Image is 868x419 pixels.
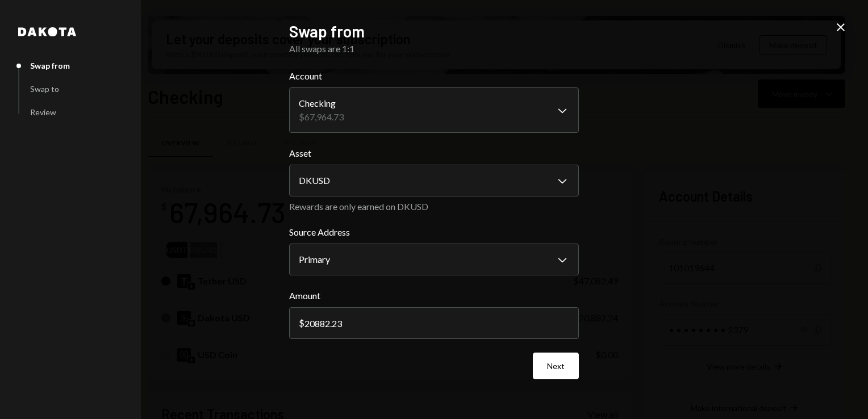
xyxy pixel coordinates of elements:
div: All swaps are 1:1 [289,42,579,56]
h2: Swap from [289,20,579,43]
input: 0.00 [289,307,579,339]
button: Asset [289,165,579,196]
div: Swap to [30,84,59,94]
button: Account [289,87,579,133]
label: Account [289,69,579,83]
div: $ [299,317,304,328]
label: Amount [289,289,579,303]
label: Source Address [289,225,579,239]
div: Rewards are only earned on DKUSD [289,201,579,212]
label: Asset [289,146,579,160]
button: Source Address [289,244,579,275]
button: Next [533,353,579,379]
div: Swap from [30,61,70,70]
div: Review [30,107,56,117]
